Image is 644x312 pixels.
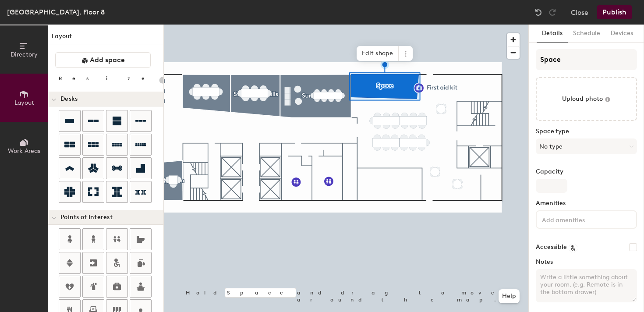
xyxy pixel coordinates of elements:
[536,259,637,266] label: Notes
[536,77,637,121] button: Upload photo
[571,5,588,19] button: Close
[534,8,543,17] img: Undo
[536,138,637,154] button: No type
[7,7,105,18] div: [GEOGRAPHIC_DATA], Floor 8
[537,25,568,43] button: Details
[597,5,632,19] button: Publish
[605,25,638,43] button: Devices
[357,46,399,61] span: Edit shape
[536,200,637,207] label: Amenities
[60,96,78,103] span: Desks
[499,289,520,303] button: Help
[59,75,156,82] div: Resize
[536,128,637,135] label: Space type
[540,214,619,224] input: Add amenities
[48,32,163,45] h1: Layout
[548,8,557,17] img: Redo
[536,168,637,175] label: Capacity
[14,99,34,106] span: Layout
[60,214,113,221] span: Points of Interest
[90,56,125,64] span: Add space
[8,147,40,155] span: Work Areas
[536,244,567,251] label: Accessible
[55,52,151,68] button: Add space
[11,51,38,58] span: Directory
[568,25,605,43] button: Schedule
